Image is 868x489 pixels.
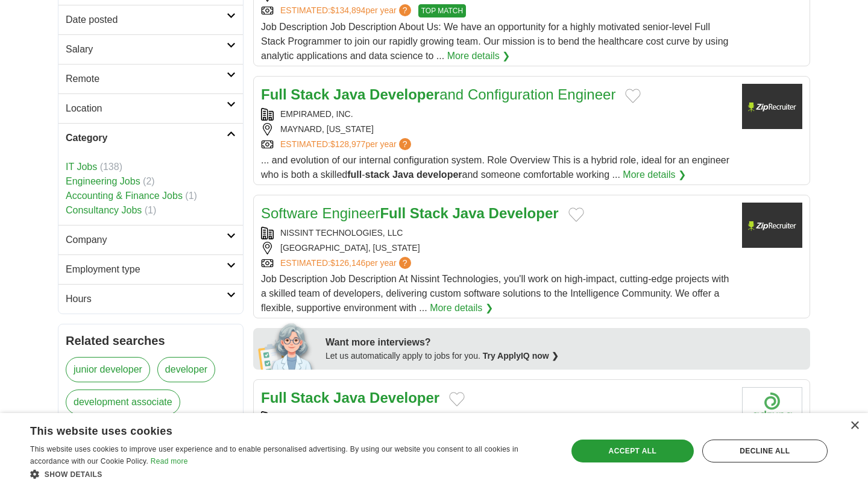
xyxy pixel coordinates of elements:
[58,34,243,64] a: Salary
[66,13,227,27] h2: Date posted
[66,262,227,277] h2: Employment type
[291,86,329,103] strong: Stack
[66,233,227,247] h2: Company
[58,225,243,254] a: Company
[261,108,732,121] div: EMPIRAMED, INC.
[399,4,411,16] span: ?
[151,457,188,465] a: Read more, opens a new window
[261,411,732,424] div: MANPOWERGROUP
[66,176,140,186] a: Engineering Jobs
[30,420,521,438] div: This website uses cookies
[449,392,465,406] button: Add to favorite jobs
[333,86,365,103] strong: Java
[261,227,732,239] div: NISSINT TECHNOLOGIES, LLC
[280,4,414,17] a: ESTIMATED:$134,894per year?
[66,162,97,172] a: IT Jobs
[66,292,227,306] h2: Hours
[66,42,227,57] h2: Salary
[58,123,243,153] a: Category
[380,205,406,221] strong: Full
[325,335,803,350] div: Want more interviews?
[66,72,227,86] h2: Remote
[370,390,439,406] strong: Developer
[742,203,802,248] img: Company logo
[453,205,485,221] strong: Java
[261,390,287,406] strong: Full
[623,168,686,182] a: More details ❯
[185,191,197,201] span: (1)
[66,131,227,145] h2: Category
[58,93,243,123] a: Location
[261,86,287,103] strong: Full
[66,390,180,415] a: development associate
[370,86,439,103] strong: Developer
[58,284,243,314] a: Hours
[261,155,729,180] span: ... and evolution of our internal configuration system. Role Overview This is a hybrid role, idea...
[571,440,694,462] div: Accept all
[625,89,641,103] button: Add to favorite jobs
[347,169,362,180] strong: full
[291,390,329,406] strong: Stack
[483,351,559,361] a: Try ApplyIQ now ❯
[280,138,414,151] a: ESTIMATED:$128,977per year?
[66,332,236,350] h2: Related searches
[417,169,462,180] strong: developer
[399,138,411,150] span: ?
[100,162,122,172] span: (138)
[261,242,732,254] div: [GEOGRAPHIC_DATA], [US_STATE]
[261,123,732,136] div: MAYNARD, [US_STATE]
[143,176,155,186] span: (2)
[702,440,828,462] div: Decline all
[392,169,414,180] strong: Java
[280,257,414,270] a: ESTIMATED:$126,146per year?
[58,5,243,34] a: Date posted
[58,64,243,93] a: Remote
[325,350,803,362] div: Let us automatically apply to jobs for you.
[66,205,142,215] a: Consultancy Jobs
[333,390,365,406] strong: Java
[447,49,511,63] a: More details ❯
[58,254,243,284] a: Employment type
[66,101,227,116] h2: Location
[489,205,559,221] strong: Developer
[330,139,365,149] span: $128,977
[45,470,102,479] span: Show details
[66,191,183,201] a: Accounting & Finance Jobs
[568,207,584,222] button: Add to favorite jobs
[330,5,365,15] span: $134,894
[261,205,559,221] a: Software EngineerFull Stack Java Developer
[261,86,615,103] a: Full Stack Java Developerand Configuration Engineer
[430,301,493,315] a: More details ❯
[258,321,316,370] img: apply-iq-scientist.png
[365,169,390,180] strong: stack
[30,445,518,465] span: This website uses cookies to improve user experience and to enable personalised advertising. By u...
[261,274,729,313] span: Job Description Job Description At Nissint Technologies, you'll work on high-impact, cutting-edge...
[850,421,859,431] div: Close
[742,387,802,432] img: Company logo
[742,84,802,129] img: Company logo
[261,22,728,61] span: Job Description Job Description About Us: We have an opportunity for a highly motivated senior-le...
[418,4,466,17] span: TOP MATCH
[30,468,552,480] div: Show details
[145,205,157,215] span: (1)
[261,390,439,406] a: Full Stack Java Developer
[66,357,150,382] a: junior developer
[330,258,365,268] span: $126,146
[157,357,215,382] a: developer
[399,257,411,269] span: ?
[410,205,448,221] strong: Stack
